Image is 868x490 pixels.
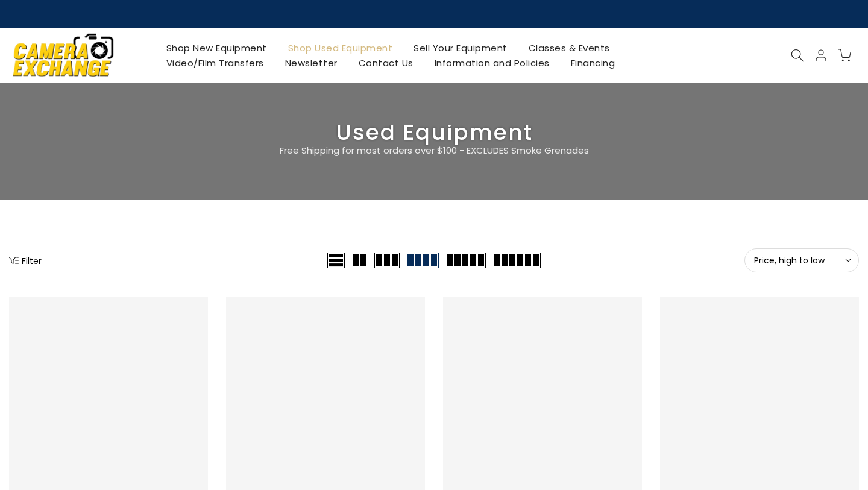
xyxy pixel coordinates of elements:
[9,254,42,266] button: Show filters
[156,55,274,71] a: Video/Film Transfers
[424,55,560,71] a: Information and Policies
[348,55,424,71] a: Contact Us
[277,40,403,55] a: Shop Used Equipment
[9,125,859,140] h3: Used Equipment
[518,40,620,55] a: Classes & Events
[208,143,660,158] p: Free Shipping for most orders over $100 - EXCLUDES Smoke Grenades
[156,40,277,55] a: Shop New Equipment
[744,248,859,272] button: Price, high to low
[754,255,849,266] span: Price, high to low
[560,55,626,71] a: Financing
[403,40,518,55] a: Sell Your Equipment
[274,55,348,71] a: Newsletter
